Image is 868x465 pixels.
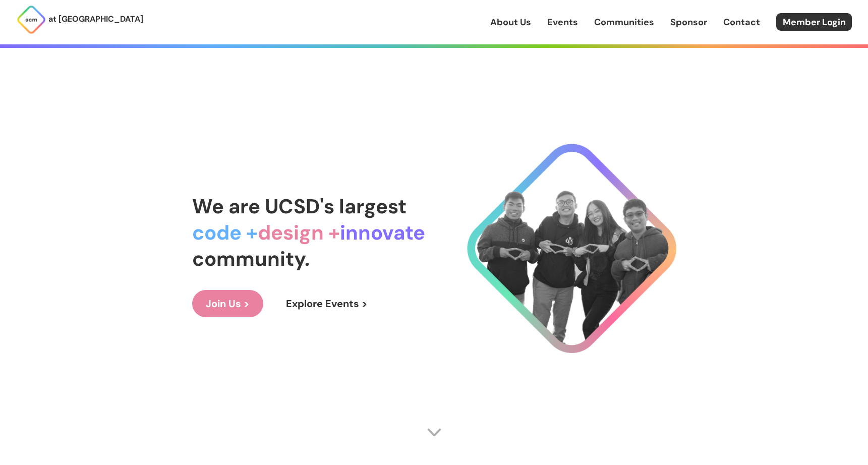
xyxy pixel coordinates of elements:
a: at [GEOGRAPHIC_DATA] [16,5,143,35]
a: Contact [723,16,760,29]
a: Events [547,16,578,29]
span: We are UCSD's largest [192,193,407,219]
img: ACM Logo [16,5,46,35]
a: Member Login [776,13,852,31]
img: Scroll Arrow [427,425,442,440]
a: Explore Events > [272,290,381,317]
a: Join Us > [192,290,263,317]
span: innovate [340,219,425,246]
p: at [GEOGRAPHIC_DATA] [48,13,143,26]
img: Cool Logo [467,144,676,353]
span: code + [192,219,258,246]
a: Communities [594,16,654,29]
span: design + [258,219,340,246]
a: About Us [490,16,531,29]
span: community. [192,246,310,272]
a: Sponsor [670,16,707,29]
